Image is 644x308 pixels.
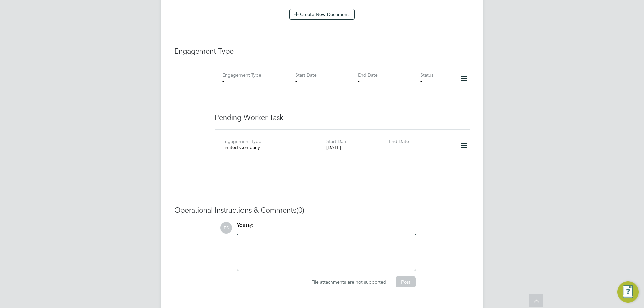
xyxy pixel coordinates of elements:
div: say: [237,222,416,234]
label: Engagement Type [222,138,261,144]
button: Engage Resource Center [617,281,639,303]
h3: Operational Instructions & Comments [174,206,470,215]
label: Status [420,72,433,78]
button: Post [396,276,416,287]
label: Start Date [295,72,317,78]
div: - [222,78,285,84]
span: ES [220,222,232,234]
h3: Pending Worker Task [215,113,470,123]
h3: Engagement Type [174,47,470,56]
span: File attachments are not supported. [311,279,388,285]
span: (0) [296,206,304,215]
div: - [358,78,420,84]
button: Create New Document [289,9,355,20]
label: End Date [389,138,409,144]
div: Limited Company [222,144,326,150]
label: Start Date [326,138,348,144]
div: - [389,144,451,150]
div: - [295,78,358,84]
div: - [420,78,451,84]
label: Engagement Type [222,72,261,78]
div: [DATE] [326,144,389,150]
label: End Date [358,72,378,78]
span: You [237,222,245,228]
